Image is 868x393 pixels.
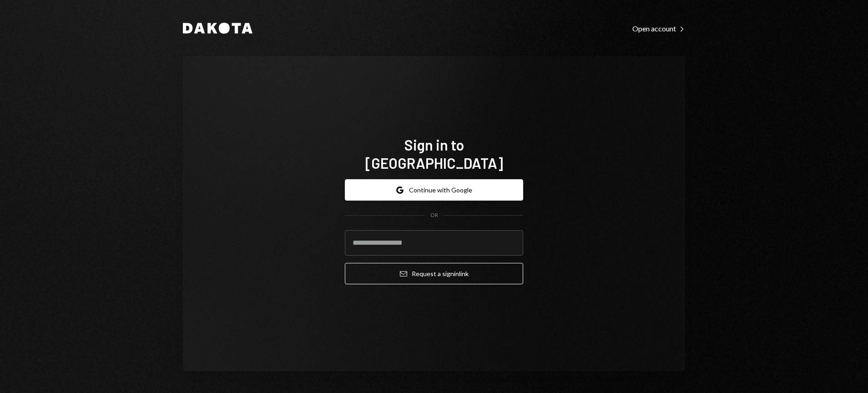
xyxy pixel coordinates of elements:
div: Open account [632,24,685,33]
button: Request a signinlink [345,263,523,284]
button: Continue with Google [345,179,523,201]
div: OR [430,212,438,219]
h1: Sign in to [GEOGRAPHIC_DATA] [345,136,523,172]
a: Open account [632,23,685,33]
